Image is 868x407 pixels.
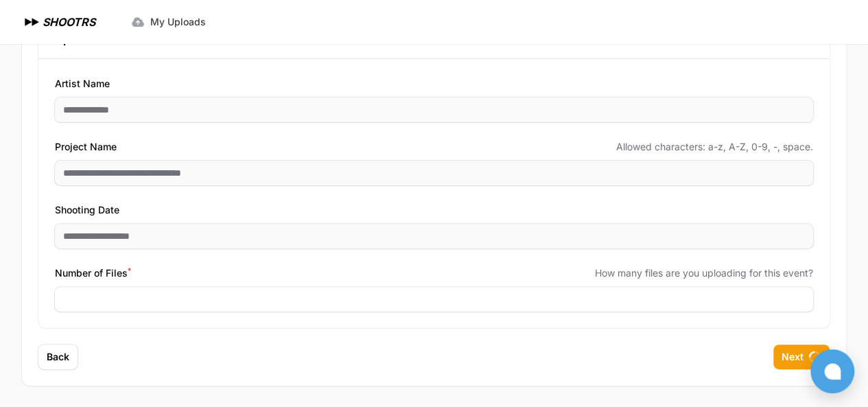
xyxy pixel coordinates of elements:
[55,139,117,155] span: Project Name
[55,265,131,281] span: Number of Files
[38,345,78,369] button: Back
[43,14,95,30] h1: SHOOTRS
[22,14,95,30] a: SHOOTRS SHOOTRS
[150,15,206,29] span: My Uploads
[810,349,854,393] button: Open chat window
[55,75,110,92] span: Artist Name
[782,350,804,364] span: Next
[55,202,119,218] span: Shooting Date
[47,350,69,364] span: Back
[616,140,813,154] span: Allowed characters: a-z, A-Z, 0-9, -, space.
[773,345,830,369] button: Next
[22,14,43,30] img: SHOOTRS
[595,266,813,280] span: How many files are you uploading for this event?
[123,10,214,34] a: My Uploads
